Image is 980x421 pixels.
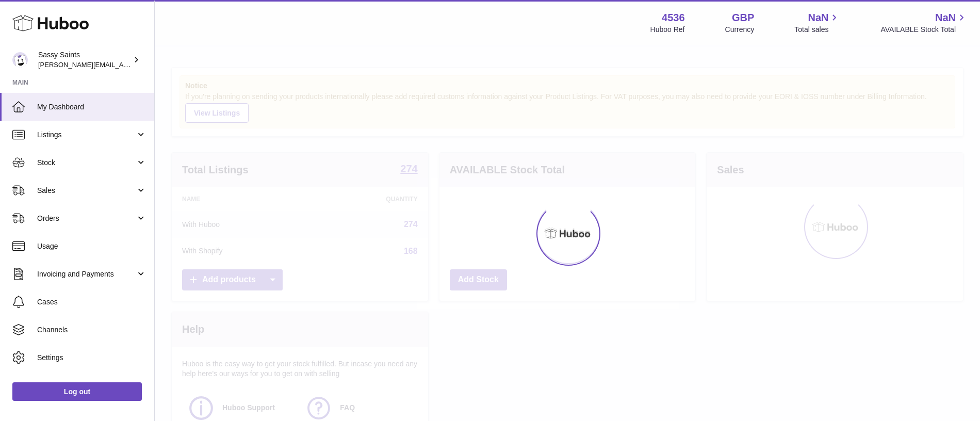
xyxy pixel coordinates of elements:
[808,11,828,25] span: NaN
[38,50,131,70] div: Sassy Saints
[662,11,685,25] strong: 4536
[37,353,146,363] span: Settings
[12,382,142,401] a: Log out
[37,130,136,140] span: Listings
[880,11,968,35] a: NaN AVAILABLE Stock Total
[794,11,840,35] a: NaN Total sales
[37,214,136,223] span: Orders
[37,241,146,251] span: Usage
[37,297,146,307] span: Cases
[37,102,146,112] span: My Dashboard
[37,325,146,335] span: Channels
[37,158,136,168] span: Stock
[880,25,968,35] span: AVAILABLE Stock Total
[794,25,840,35] span: Total sales
[38,60,207,69] span: [PERSON_NAME][EMAIL_ADDRESS][DOMAIN_NAME]
[12,52,28,68] img: ramey@sassysaints.com
[725,25,755,35] div: Currency
[650,25,685,35] div: Huboo Ref
[935,11,956,25] span: NaN
[37,186,136,196] span: Sales
[37,269,136,279] span: Invoicing and Payments
[732,11,754,25] strong: GBP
